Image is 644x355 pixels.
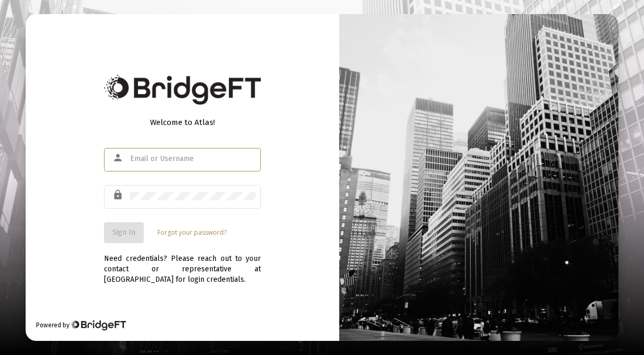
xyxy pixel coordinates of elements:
div: Need credentials? Please reach out to your contact or representative at [GEOGRAPHIC_DATA] for log... [104,243,261,285]
input: Email or Username [130,155,256,163]
mat-icon: person [112,152,125,164]
button: Sign In [104,222,144,243]
div: Powered by [36,320,125,330]
span: Sign In [112,228,135,237]
a: Forgot your password? [157,227,226,238]
img: Bridge Financial Technology Logo [104,75,261,105]
img: Bridge Financial Technology Logo [71,320,125,330]
mat-icon: lock [112,189,125,201]
div: Welcome to Atlas! [104,117,261,128]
